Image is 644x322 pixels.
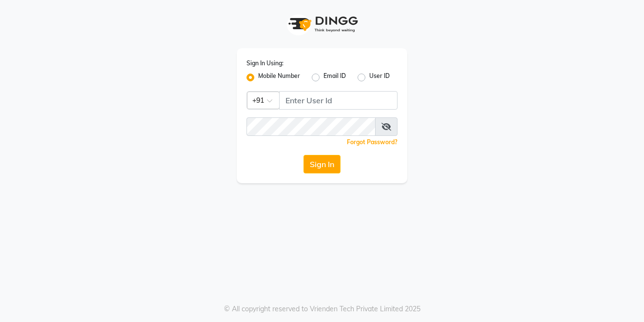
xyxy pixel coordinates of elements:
[279,91,398,110] input: Username
[347,138,398,146] a: Forgot Password?
[323,72,346,83] label: Email ID
[303,155,341,173] button: Sign In
[283,10,361,38] img: logo1.svg
[246,59,284,68] label: Sign In Using:
[369,72,390,83] label: User ID
[258,72,300,83] label: Mobile Number
[246,117,376,136] input: Username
